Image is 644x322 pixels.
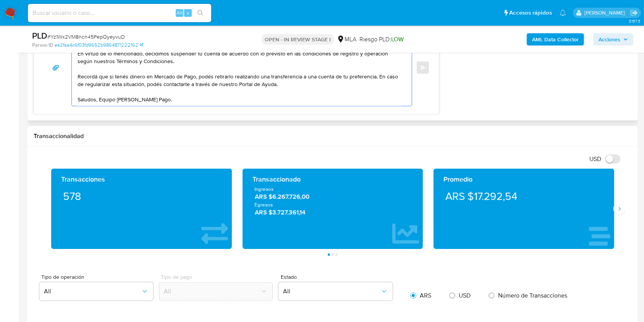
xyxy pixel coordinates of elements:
b: Person ID [32,42,53,49]
a: ee2faa4c6f03fd9652b9854871222162 [55,42,143,49]
button: AML Data Collector [527,33,584,46]
input: Buscar usuario o caso... [28,8,211,18]
p: OPEN - IN REVIEW STAGE I [262,34,334,45]
h1: Transaccionalidad [34,132,632,140]
textarea: Hola. Muchas gracias por tu respuesta. Analizamos tu caso y verificamos que no te encontrás regis... [78,29,402,106]
button: search-icon [193,8,208,18]
p: juanbautista.fernandez@mercadolibre.com [584,9,628,16]
span: # Yz1Wx2VM8ncn45PepQyeyvuD [47,33,125,41]
span: s [187,9,189,16]
a: Notificaciones [560,10,566,16]
span: 3.157.3 [629,18,640,24]
b: AML Data Collector [532,33,579,46]
div: MLA [337,35,356,44]
b: PLD [32,29,47,42]
button: Acciones [593,33,633,46]
span: Accesos rápidos [509,9,552,17]
span: Acciones [599,33,620,46]
span: LOW [391,35,404,44]
span: Riesgo PLD: [359,35,404,44]
span: Alt [176,9,183,16]
a: Salir [630,9,638,17]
